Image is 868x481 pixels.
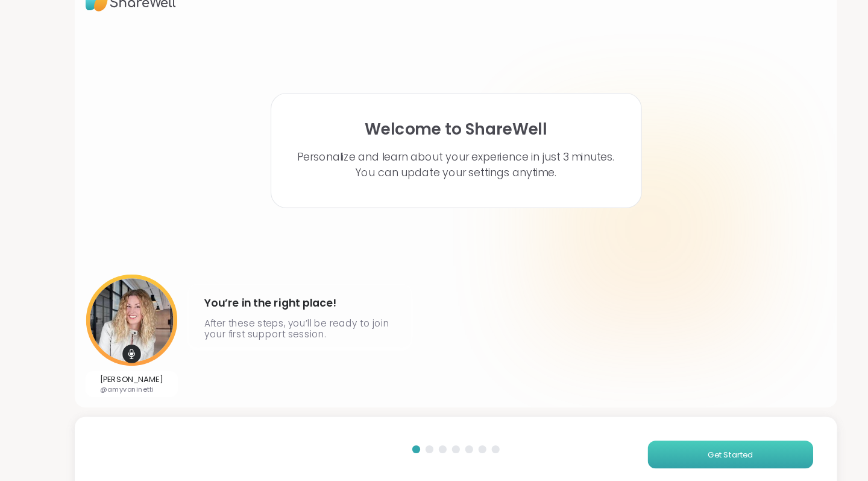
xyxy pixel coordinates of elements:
img: User image [97,282,180,366]
span: Get Started [664,441,705,452]
p: @amyvaninetti [110,383,168,392]
p: After these steps, you’ll be ready to join your first support session. [205,322,379,342]
img: mic icon [130,346,147,363]
p: Personalize and learn about your experience in just 3 minutes. You can update your settings anytime. [290,168,579,197]
h1: Welcome to ShareWell [351,142,517,159]
p: [PERSON_NAME] [110,373,168,383]
button: Get Started [609,434,759,459]
h4: You’re in the right place! [205,299,379,319]
img: ShareWell Logo [96,19,179,47]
